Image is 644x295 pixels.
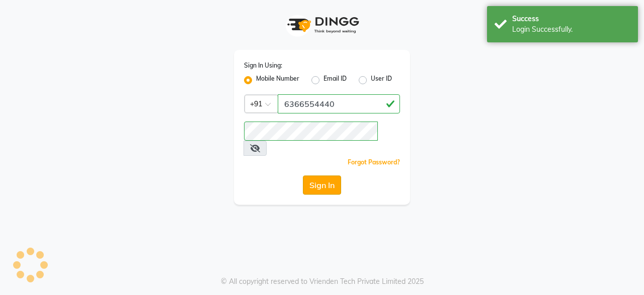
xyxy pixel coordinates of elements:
label: Sign In Using: [244,61,282,70]
label: User ID [371,74,392,86]
button: Sign In [303,175,341,195]
label: Mobile Number [256,74,299,86]
label: Email ID [324,74,347,86]
input: Username [278,94,400,113]
div: Login Successfully. [512,24,630,35]
input: Username [244,122,378,141]
img: logo1.svg [282,10,362,40]
a: Forgot Password? [348,158,400,166]
div: Success [512,14,630,24]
